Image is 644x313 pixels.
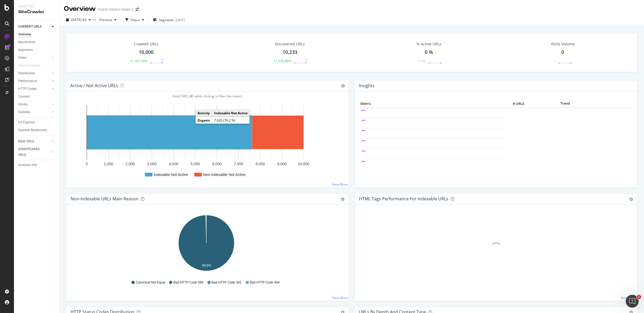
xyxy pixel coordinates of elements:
a: Url Explorer [18,120,56,125]
div: [DATE] [175,18,185,22]
div: Discovered URLs [275,41,305,47]
div: Outlinks [18,109,30,115]
div: Filters [131,18,140,22]
div: +1,107.72% [130,59,147,63]
text: 4,000 [169,162,178,166]
span: Bad HTTP Code 404 [250,280,280,285]
div: Segments [18,47,33,53]
text: 5,000 [191,162,200,166]
div: Performance [18,78,37,84]
a: Visits [18,55,50,61]
div: HTML Tags Performance for Indexable URLs [359,196,448,201]
div: DISAPPEARED URLS [18,146,45,158]
span: Bad HTTP Code 599 [173,280,203,285]
span: vs [93,17,97,22]
div: Distribution [18,71,35,76]
span: Canonical Not Equal [136,280,165,285]
div: 0 [561,49,564,56]
td: 7,620 (76.2 %) [212,117,250,124]
div: Avant Vente Fabien 2 [98,7,133,12]
i: Options [341,84,345,88]
h4: Insights [359,82,375,89]
text: 8,000 [255,162,265,166]
td: Organic [196,117,212,124]
text: 2,000 [126,162,135,166]
a: View More [332,296,348,300]
text: 10,000 [298,162,309,166]
div: % Active URLs [416,41,441,47]
div: 10,000 [139,49,153,56]
button: Segments[DATE] [151,16,187,24]
a: Content [18,94,56,100]
span: Segments [159,18,174,22]
a: Outlinks [18,109,50,115]
svg: A chart. [71,213,342,275]
a: NEW URLS [18,139,50,144]
h4: Active / Not Active URLs [70,82,118,89]
span: 1 [637,295,641,299]
span: 2025 Sep. 29th #3 [71,17,86,22]
text: 6,000 [212,162,222,166]
div: Visits [18,55,26,61]
text: 7,000 [234,162,243,166]
div: Url Explorer [18,120,35,125]
td: Activity [196,110,212,117]
iframe: Intercom live chat [626,295,639,308]
div: NEW URLS [18,139,34,144]
text: 99.6% [202,264,211,267]
div: SiteCrawler [18,9,55,15]
div: Explorer Bookmarks [18,127,47,133]
button: Filters [123,16,146,24]
div: Non-Indexable URLs Main Reason [71,196,138,201]
text: 3,000 [147,162,156,166]
div: Overview [18,32,31,37]
a: Search Engines [18,63,46,68]
div: Inlinks [18,102,28,107]
a: DISAPPEARED URLS [18,146,50,158]
text: Indexable Not Active [154,172,188,177]
div: +0.00 [417,59,426,63]
div: 0 % [425,49,433,56]
a: View More [621,296,636,300]
div: Content [18,94,30,100]
td: Indexable Not Active [212,110,250,117]
a: Performance [18,78,50,84]
div: Analytics [18,4,55,9]
div: +1,135.86% [274,59,291,63]
text: Non-Indexable Not Active [203,172,246,177]
a: Explorer Bookmarks [18,127,56,133]
a: Analysis Info [18,162,56,168]
button: Previous [97,16,119,24]
th: Trend [526,100,605,108]
text: 1,000 [104,162,113,166]
div: CURRENT URLS [18,24,42,30]
a: Inlinks [18,102,50,107]
a: View More [332,182,348,187]
span: Previous [97,17,112,22]
div: - [555,59,556,63]
a: HTTP Codes [18,86,50,92]
span: Bad HTTP Code 301 [212,280,241,285]
a: Movements [18,39,56,45]
span: Hold CMD (⌘) while clicking to filter the report. [173,94,243,98]
div: Overview [64,4,96,13]
text: 9,000 [277,162,287,166]
svg: A chart. [71,100,342,183]
div: gear [341,197,345,201]
div: gear [629,197,633,201]
a: Overview [18,32,56,37]
text: 0 [86,162,88,166]
div: Movements [18,39,35,45]
button: [DATE] #3 [64,16,93,24]
div: Crawled URLs [134,41,159,47]
div: Visits Volume [551,41,575,47]
th: Metric [359,100,504,108]
a: Distribution [18,71,50,76]
a: CURRENT URLS [18,24,50,30]
div: Analysis Info [18,162,37,168]
a: Segments [18,47,56,53]
div: HTTP Codes [18,86,36,92]
div: arrow-right-arrow-left [136,8,139,11]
